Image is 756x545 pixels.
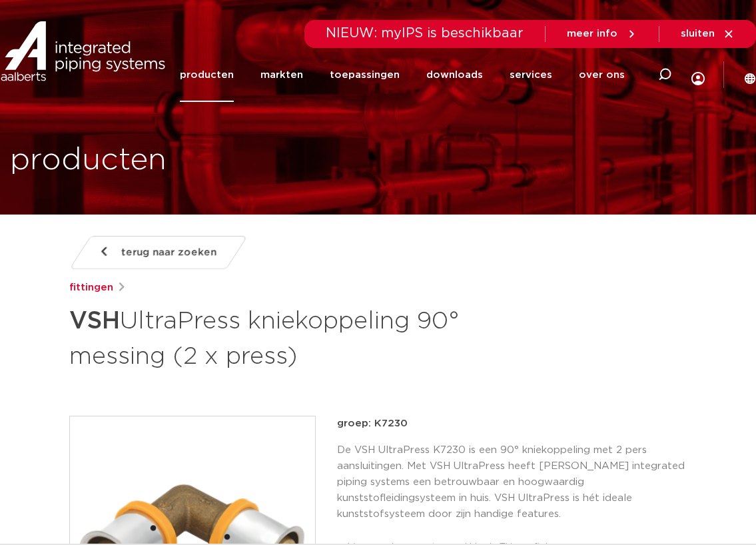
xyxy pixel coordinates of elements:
[567,29,617,39] span: meer info
[180,48,234,102] a: producten
[69,309,120,333] strong: VSH
[69,236,247,269] a: terug naar zoeken
[681,28,735,40] a: sluiten
[330,48,400,102] a: toepassingen
[10,139,167,182] h1: producten
[567,28,637,40] a: meer info
[337,416,687,432] p: groep: K7230
[691,44,705,106] div: my IPS
[121,242,216,263] span: terug naar zoeken
[260,48,303,102] a: markten
[337,442,687,522] p: De VSH UltraPress K7230 is een 90° kniekoppeling met 2 pers aansluitingen. Met VSH UltraPress hee...
[426,48,483,102] a: downloads
[326,27,524,40] span: NIEUW: myIPS is beschikbaar
[681,29,715,39] span: sluiten
[180,48,625,102] nav: Menu
[510,48,552,102] a: services
[579,48,625,102] a: over ons
[69,280,113,296] a: fittingen
[69,301,477,373] h1: UltraPress kniekoppeling 90° messing (2 x press)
